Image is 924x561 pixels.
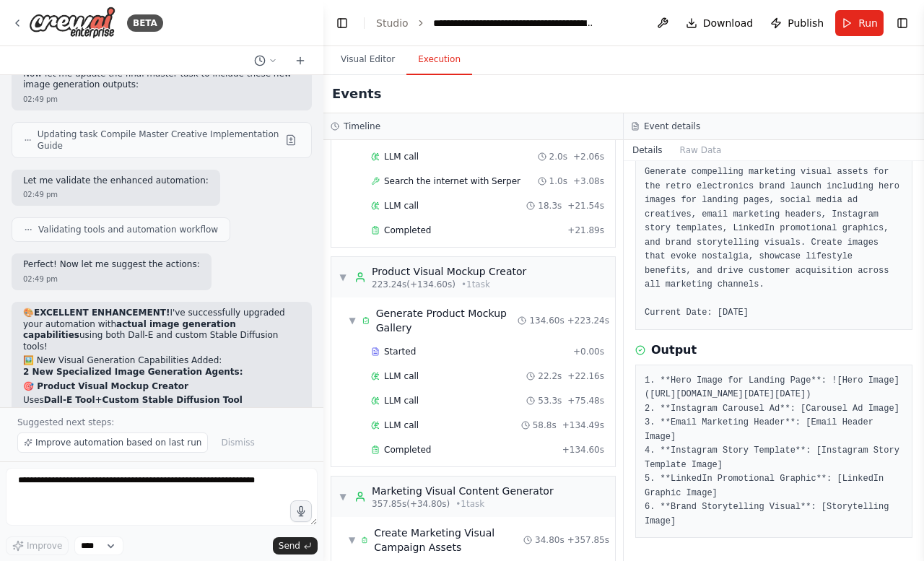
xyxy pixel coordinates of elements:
[651,342,697,359] h3: Output
[384,444,431,456] span: Completed
[349,315,356,326] span: ▼
[562,419,604,431] span: + 134.49s
[567,225,604,236] span: + 21.89s
[567,395,604,406] span: + 75.48s
[332,13,352,33] button: Hide left sidebar
[538,200,562,212] span: 18.3s
[23,319,236,341] strong: actual image generation capabilities
[573,346,604,357] span: + 0.00s
[221,437,254,448] span: Dismiss
[384,419,419,431] span: LLM call
[573,151,604,162] span: + 2.06s
[23,69,300,91] p: Now let me update the final master task to include these new image generation outputs:
[339,491,347,503] span: ▼
[535,534,565,546] span: 34.80s
[290,500,312,522] button: Click to speak your automation idea
[339,271,347,283] span: ▼
[17,432,208,453] button: Improve automation based on last run
[38,129,279,152] span: Updating task Compile Master Creative Implementation Guide
[23,175,209,187] p: Let me validate the enhanced automation:
[127,14,163,32] div: BETA
[23,381,188,391] strong: 🎯 Product Visual Mockup Creator
[23,274,200,284] div: 02:49 pm
[671,140,731,160] button: Raw Data
[23,94,300,105] div: 02:49 pm
[17,417,306,428] p: Suggested next steps:
[562,444,604,456] span: + 134.60s
[567,534,609,546] span: + 357.85s
[384,346,416,357] span: Started
[406,45,472,75] button: Execution
[644,121,700,132] h3: Event details
[567,370,604,382] span: + 22.16s
[858,16,878,30] span: Run
[103,395,243,405] strong: Custom Stable Diffusion Tool
[538,370,562,382] span: 22.2s
[533,419,557,431] span: 58.8s
[549,151,567,162] span: 2.0s
[44,395,95,405] strong: Dall-E Tool
[273,537,318,555] button: Send
[703,16,754,30] span: Download
[376,16,596,30] nav: breadcrumb
[680,10,759,36] button: Download
[23,355,300,367] h2: 🖼️ New Visual Generation Capabilities Added:
[835,10,884,36] button: Run
[372,484,554,498] div: Marketing Visual Content Generator
[349,534,355,546] span: ▼
[38,224,218,235] span: Validating tools and automation workflow
[23,406,300,429] li: Generates professional product mockups (boom boxes, camcorders, tape recorders)
[624,140,671,160] button: Details
[23,189,209,200] div: 02:49 pm
[538,395,562,406] span: 53.3s
[645,374,903,529] pre: 1. **Hero Image for Landing Page**: ![Hero Image]([URL][DOMAIN_NAME][DATE][DATE]) 2. **Instagram ...
[23,308,300,352] p: 🎨 I've successfully upgraded your automation with using both Dall-E and custom Stable Diffusion t...
[461,279,490,290] span: • 1 task
[384,200,419,212] span: LLM call
[372,279,456,290] span: 223.24s (+134.60s)
[529,315,564,326] span: 134.60s
[332,84,381,104] h2: Events
[289,52,312,69] button: Start a new chat
[344,121,380,132] h3: Timeline
[788,16,824,30] span: Publish
[374,526,523,555] div: Create Marketing Visual Campaign Assets
[329,45,406,75] button: Visual Editor
[645,165,903,321] pre: Generate compelling marketing visual assets for the retro electronics brand launch including hero...
[279,540,300,552] span: Send
[23,395,300,406] li: Uses +
[892,13,912,33] button: Show right sidebar
[248,52,283,69] button: Switch to previous chat
[384,370,419,382] span: LLM call
[573,175,604,187] span: + 3.08s
[23,259,200,271] p: Perfect! Now let me suggest the actions:
[567,200,604,212] span: + 21.54s
[764,10,829,36] button: Publish
[29,6,115,39] img: Logo
[376,306,518,335] div: Generate Product Mockup Gallery
[549,175,567,187] span: 1.0s
[384,175,520,187] span: Search the internet with Serper
[384,225,431,236] span: Completed
[456,498,484,510] span: • 1 task
[376,17,409,29] a: Studio
[27,540,62,552] span: Improve
[35,437,201,448] span: Improve automation based on last run
[384,151,419,162] span: LLM call
[372,264,526,279] div: Product Visual Mockup Creator
[23,367,243,377] strong: 2 New Specialized Image Generation Agents:
[384,395,419,406] span: LLM call
[6,536,69,555] button: Improve
[372,498,450,510] span: 357.85s (+34.80s)
[214,432,261,453] button: Dismiss
[567,315,609,326] span: + 223.24s
[34,308,170,318] strong: EXCELLENT ENHANCEMENT!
